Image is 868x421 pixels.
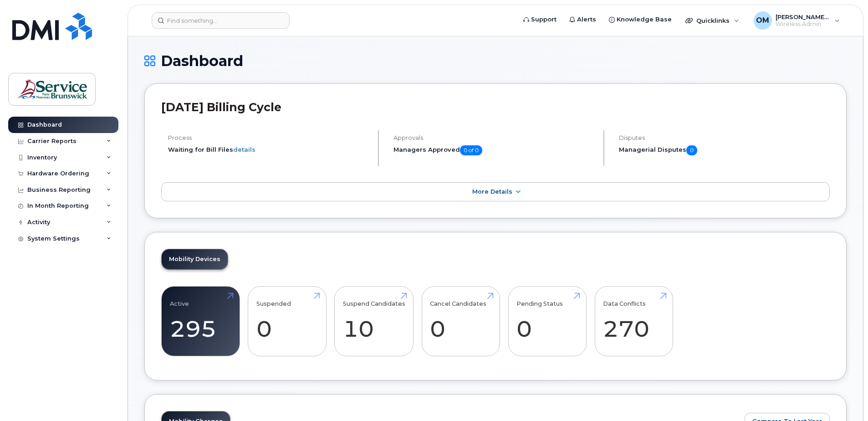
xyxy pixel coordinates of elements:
h5: Managerial Disputes [619,145,830,155]
a: Data Conflicts 270 [603,291,664,351]
li: Waiting for Bill Files [168,145,370,154]
a: Pending Status 0 [516,291,578,351]
span: 0 of 0 [460,145,482,155]
h5: Managers Approved [393,145,596,155]
a: details [233,146,255,153]
h4: Approvals [393,134,596,141]
h1: Dashboard [144,53,847,69]
h2: [DATE] Billing Cycle [161,100,830,114]
h4: Disputes [619,134,830,141]
a: Active 295 [170,291,231,351]
a: Suspend Candidates 10 [343,291,405,351]
span: More Details [472,188,512,195]
a: Cancel Candidates 0 [430,291,491,351]
span: 0 [686,145,697,155]
a: Suspended 0 [256,291,318,351]
a: Mobility Devices [162,249,228,269]
h4: Process [168,134,370,141]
